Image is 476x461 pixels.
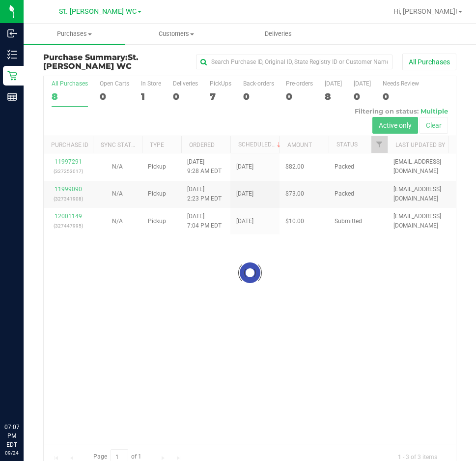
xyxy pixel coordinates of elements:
a: Deliveries [227,24,329,44]
span: Purchases [24,29,125,38]
span: Hi, [PERSON_NAME]! [393,7,457,15]
span: Customers [126,29,226,38]
p: 09/24 [4,449,19,457]
a: Purchases [24,24,125,44]
iframe: Resource center [10,382,39,412]
inline-svg: Retail [7,71,17,81]
input: Search Purchase ID, Original ID, State Registry ID or Customer Name... [196,55,392,69]
span: St. [PERSON_NAME] WC [43,53,139,71]
span: St. [PERSON_NAME] WC [59,7,137,16]
inline-svg: Inventory [7,50,17,59]
inline-svg: Reports [7,92,17,102]
p: 07:07 PM EDT [4,423,19,449]
button: All Purchases [402,54,456,70]
inline-svg: Inbound [7,29,17,38]
h3: Purchase Summary: [43,53,181,70]
a: Customers [125,24,227,44]
iframe: Resource center unread badge [29,381,41,393]
span: Deliveries [252,29,305,38]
